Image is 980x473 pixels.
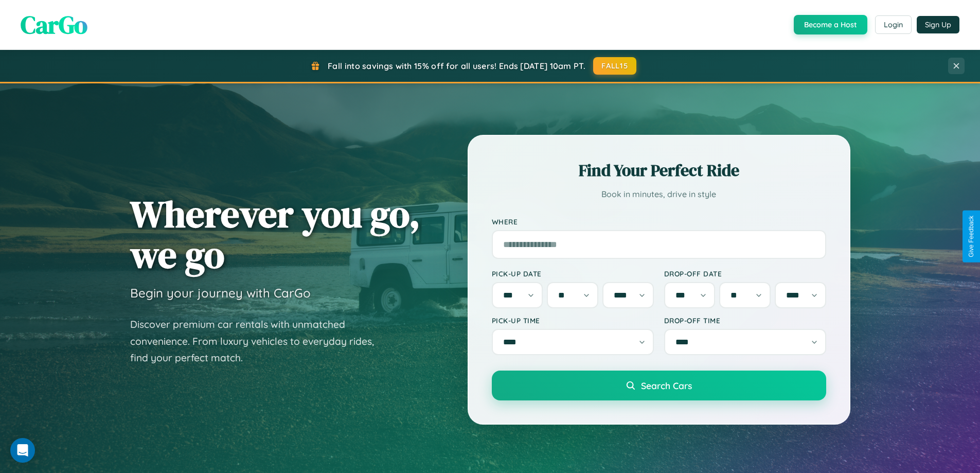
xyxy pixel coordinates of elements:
p: Book in minutes, drive in style [492,187,826,202]
button: Become a Host [794,15,867,34]
label: Drop-off Date [664,269,826,278]
div: Open Intercom Messenger [10,438,35,463]
span: Fall into savings with 15% off for all users! Ends [DATE] 10am PT. [328,61,585,71]
span: CarGo [21,8,87,42]
div: Give Feedback [968,216,975,257]
button: Login [875,15,912,34]
h3: Begin your journey with CarGo [130,285,311,301]
label: Pick-up Time [492,316,654,325]
span: Search Cars [641,380,692,391]
label: Pick-up Date [492,269,654,278]
button: Sign Up [917,16,959,33]
button: FALL15 [593,57,636,75]
button: Search Cars [492,371,826,400]
h1: Wherever you go, we go [130,194,420,275]
label: Where [492,217,826,226]
p: Discover premium car rentals with unmatched convenience. From luxury vehicles to everyday rides, ... [130,316,387,366]
label: Drop-off Time [664,316,826,325]
h2: Find Your Perfect Ride [492,159,826,182]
